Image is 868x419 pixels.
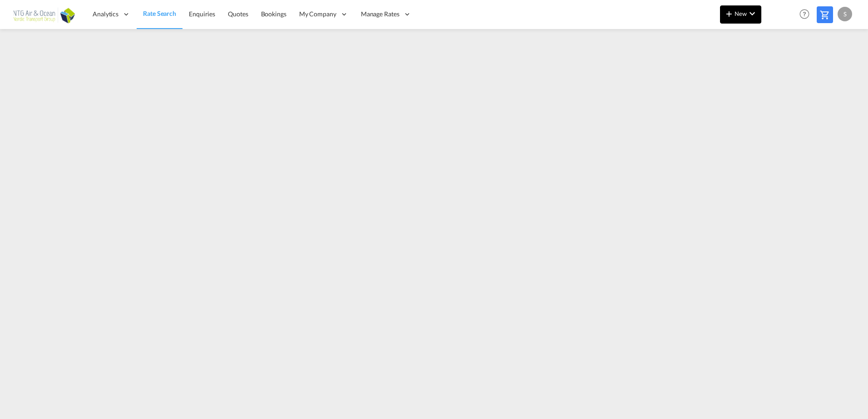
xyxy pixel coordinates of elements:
span: Rate Search [143,10,176,17]
span: Enquiries [189,10,215,18]
span: Manage Rates [361,10,399,19]
div: Help [797,6,817,23]
md-icon: icon-chevron-down [747,8,758,19]
span: Help [797,6,812,22]
span: Quotes [228,10,248,18]
span: Analytics [93,10,118,19]
md-icon: icon-plus 400-fg [724,8,735,19]
span: Bookings [261,10,286,18]
img: c10840d0ab7511ecb0716db42be36143.png [14,4,75,24]
span: My Company [299,10,336,19]
div: S [838,7,852,21]
button: icon-plus 400-fgNewicon-chevron-down [720,5,761,24]
span: New [724,10,758,17]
